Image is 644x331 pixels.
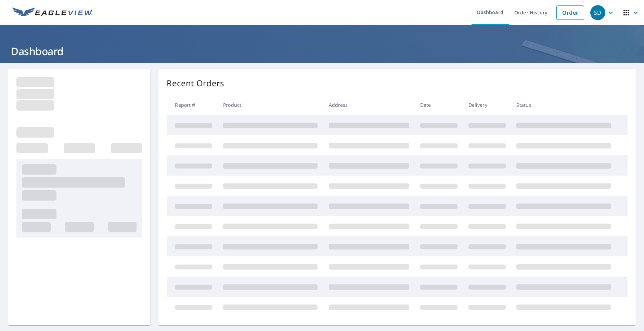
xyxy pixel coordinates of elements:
th: Address [323,95,415,115]
h1: Dashboard [8,44,636,58]
div: SD [590,5,605,20]
th: Status [511,95,617,115]
th: Date [415,95,463,115]
th: Delivery [463,95,511,115]
p: Recent Orders [167,77,224,89]
a: Order [556,5,584,20]
img: EV Logo [12,8,93,18]
th: Product [218,95,323,115]
th: Report # [167,95,218,115]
